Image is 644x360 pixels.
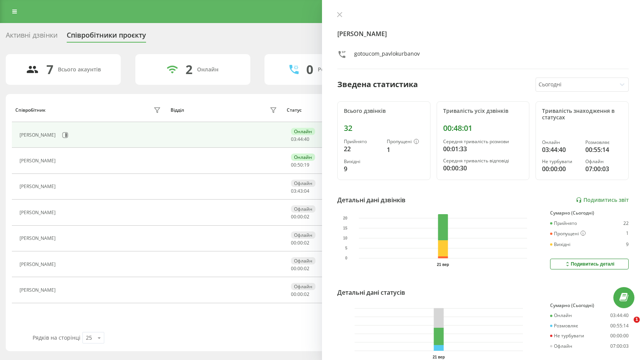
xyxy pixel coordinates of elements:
div: Прийнято [550,221,577,226]
a: Подивитись звіт [576,197,629,203]
div: Сумарно (Сьогодні) [550,210,629,216]
div: [PERSON_NAME] [20,210,58,215]
div: Онлайн [291,154,315,161]
span: 00 [291,265,296,272]
div: Офлайн [291,205,315,213]
div: 00:00:00 [610,333,629,339]
div: Офлайн [550,343,572,349]
div: [PERSON_NAME] [20,132,58,138]
text: 0 [345,256,348,261]
text: 5 [345,246,348,250]
div: [PERSON_NAME] [20,158,58,163]
span: 00 [291,291,296,297]
span: 02 [304,291,309,297]
span: 02 [304,265,309,272]
span: 00 [297,291,303,297]
div: Статус [287,107,302,113]
div: 1 [626,231,629,237]
div: Офлайн [291,180,315,187]
div: Вихідні [344,159,381,164]
span: 02 [304,213,309,220]
div: Середня тривалість відповіді [443,158,523,163]
div: : : [291,188,309,194]
div: : : [291,266,309,271]
span: 1 [634,317,640,323]
div: [PERSON_NAME] [20,287,58,293]
span: 43 [297,188,303,194]
span: 44 [297,136,303,142]
div: Офлайн [291,231,315,239]
div: 22 [344,144,381,154]
div: 07:00:03 [610,343,629,349]
div: : : [291,240,309,246]
text: 20 [343,216,348,220]
div: Вихідні [550,242,570,247]
span: 00 [297,239,303,246]
button: Подивитись деталі [550,259,629,269]
div: 03:44:40 [542,145,579,154]
div: 9 [344,164,381,173]
div: Зведена статистика [337,79,418,90]
div: [PERSON_NAME] [20,236,58,241]
span: 02 [304,239,309,246]
div: gotoucom_pavlokurbanov [354,50,420,61]
div: Сумарно (Сьогодні) [550,303,629,308]
div: Пропущені [550,231,586,237]
span: 03 [291,188,296,194]
span: 00 [291,239,296,246]
span: 00 [291,162,296,168]
div: Співробітники проєкту [67,31,146,43]
iframe: Intercom live chat [618,317,636,335]
div: 00:00:00 [542,164,579,173]
span: 04 [304,188,309,194]
span: 00 [297,265,303,272]
div: Онлайн [197,66,219,73]
div: Тривалість знаходження в статусах [542,108,622,121]
div: Подивитись деталі [564,261,614,267]
div: Співробітник [15,107,46,113]
div: 2 [186,62,192,77]
div: Пропущені [387,139,424,145]
div: Всього дзвінків [344,108,424,114]
div: [PERSON_NAME] [20,184,58,189]
text: 15 [343,226,348,230]
div: Не турбувати [550,333,584,339]
div: Офлайн [585,159,622,164]
div: 25 [86,334,92,342]
div: 9 [626,242,629,247]
div: Офлайн [291,283,315,290]
div: 00:48:01 [443,124,523,133]
div: 1 [387,145,424,154]
div: Розмовляє [585,140,622,145]
div: Середня тривалість розмови [443,139,523,144]
span: 50 [297,162,303,168]
text: 21 вер [437,263,449,267]
text: 21 вер [433,355,445,359]
span: 03 [291,136,296,142]
div: 22 [623,221,629,226]
div: : : [291,214,309,220]
text: 10 [343,236,348,240]
div: Детальні дані статусів [337,288,405,297]
div: Онлайн [291,128,315,135]
div: 00:55:14 [610,323,629,329]
div: Онлайн [542,140,579,145]
span: 19 [304,162,309,168]
span: 00 [297,213,303,220]
div: 00:55:14 [585,145,622,154]
span: 40 [304,136,309,142]
div: Активні дзвінки [6,31,58,43]
div: : : [291,162,309,168]
div: 00:01:33 [443,144,523,154]
div: : : [291,292,309,297]
div: [PERSON_NAME] [20,262,58,267]
div: 0 [306,62,313,77]
div: Онлайн [550,313,572,318]
span: Рядків на сторінці [33,334,80,341]
div: Тривалість усіх дзвінків [443,108,523,114]
div: Всього акаунтів [58,66,101,73]
div: : : [291,137,309,142]
div: Розмовляють [318,66,355,73]
div: Офлайн [291,257,315,264]
div: Прийнято [344,139,381,144]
